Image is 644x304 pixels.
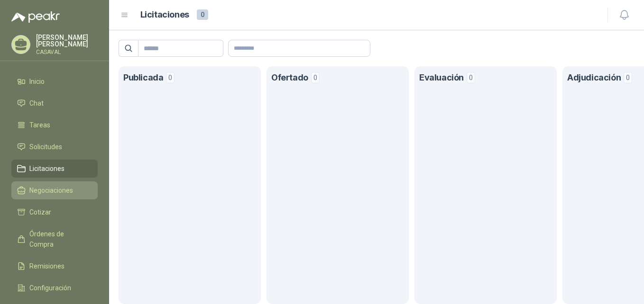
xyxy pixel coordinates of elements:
p: [PERSON_NAME] [PERSON_NAME] [36,34,98,47]
span: Remisiones [29,261,64,271]
span: Solicitudes [29,142,62,152]
span: Configuración [29,283,71,293]
span: Chat [29,98,44,108]
h1: Evaluación [419,71,464,85]
a: Chat [11,94,98,112]
a: Cotizar [11,203,98,221]
a: Negociaciones [11,181,98,199]
p: CASAVAL [36,49,98,55]
span: 0 [624,72,632,83]
a: Órdenes de Compra [11,225,98,253]
span: Tareas [29,120,50,130]
h1: Ofertado [271,71,308,85]
h1: Licitaciones [140,8,189,22]
a: Configuración [11,279,98,297]
span: Inicio [29,76,45,87]
span: 0 [467,72,475,83]
a: Licitaciones [11,160,98,178]
img: Logo peakr [11,11,60,23]
h1: Publicada [123,71,163,85]
a: Remisiones [11,257,98,275]
span: 0 [197,9,208,20]
a: Solicitudes [11,138,98,156]
a: Inicio [11,72,98,90]
span: Cotizar [29,207,51,217]
span: Órdenes de Compra [29,229,89,250]
h1: Adjudicación [567,71,621,85]
span: 0 [166,72,175,83]
a: Tareas [11,116,98,134]
span: Licitaciones [29,163,64,174]
span: Negociaciones [29,185,73,196]
span: 0 [311,72,320,83]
